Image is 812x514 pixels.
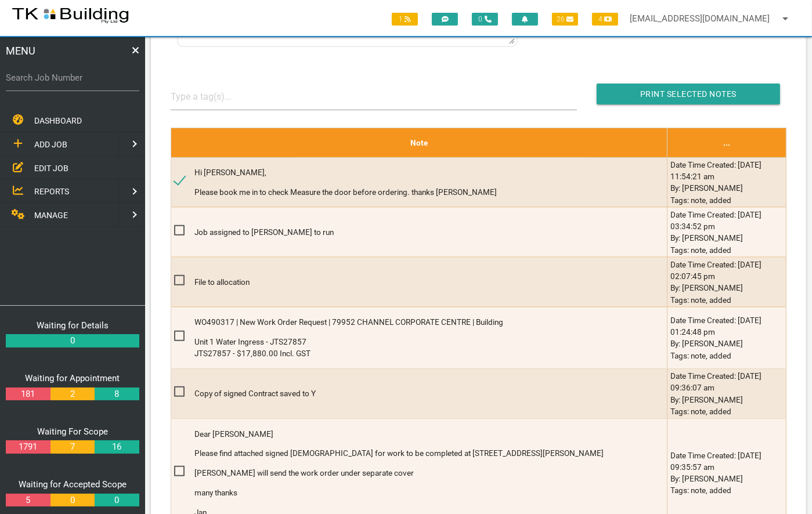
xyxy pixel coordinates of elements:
[667,128,786,157] th: ...
[50,388,95,401] a: 2
[392,13,418,26] span: 1
[6,334,139,348] a: 0
[194,166,636,178] p: Hi [PERSON_NAME],
[592,13,618,26] span: 4
[50,440,95,454] a: 7
[95,388,139,401] a: 8
[552,13,578,26] span: 26
[194,428,636,440] p: Dear [PERSON_NAME]
[194,276,636,288] p: File to allocation
[19,479,127,490] a: Waiting for Accepted Scope
[171,128,667,157] th: Note
[667,157,786,207] td: Date Time Created: [DATE] 11:54:21 am By: [PERSON_NAME] Tags: note, added
[597,84,780,104] input: Print Selected Notes
[34,211,68,220] span: MANAGE
[6,440,50,454] a: 1791
[34,187,69,196] span: REPORTS
[34,163,68,172] span: EDIT JOB
[194,447,636,459] p: Please find attached signed [DEMOGRAPHIC_DATA] for work to be completed at [STREET_ADDRESS][PERSO...
[667,369,786,419] td: Date Time Created: [DATE] 09:36:07 am By: [PERSON_NAME] Tags: note, added
[95,440,139,454] a: 16
[6,43,35,59] span: MENU
[12,6,129,24] img: s3file
[194,186,636,198] p: Please book me in to check Measure the door before ordering. thanks [PERSON_NAME]
[194,467,636,479] p: [PERSON_NAME] will send the work order under separate cover
[26,373,120,383] a: Waiting for Appointment
[194,487,636,498] p: many thanks
[34,140,67,149] span: ADD JOB
[37,320,109,331] a: Waiting for Details
[509,34,515,44] div: Press the Up and Down arrow keys to resize the editor.
[171,84,258,110] input: Type a tag(s)...
[37,426,108,437] a: Waiting For Scope
[194,388,636,399] p: Copy of signed Contract saved to Y
[667,207,786,257] td: Date Time Created: [DATE] 03:34:52 pm By: [PERSON_NAME] Tags: note, added
[667,257,786,307] td: Date Time Created: [DATE] 02:07:45 pm By: [PERSON_NAME] Tags: note, added
[194,336,636,360] p: Unit 1 Water Ingress - JTS27857 JTS27857 - $17,880.00 Incl. GST
[667,307,786,368] td: Date Time Created: [DATE] 01:24:48 pm By: [PERSON_NAME] Tags: note, added
[6,388,50,401] a: 181
[194,316,636,328] p: WO490317 | New Work Order Request | 79952 CHANNEL CORPORATE CENTRE | Building
[6,494,50,507] a: 5
[34,116,82,125] span: DASHBOARD
[472,13,498,26] span: 0
[50,494,95,507] a: 0
[194,226,636,238] p: Job assigned to [PERSON_NAME] to run
[6,71,139,85] label: Search Job Number
[95,494,139,507] a: 0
